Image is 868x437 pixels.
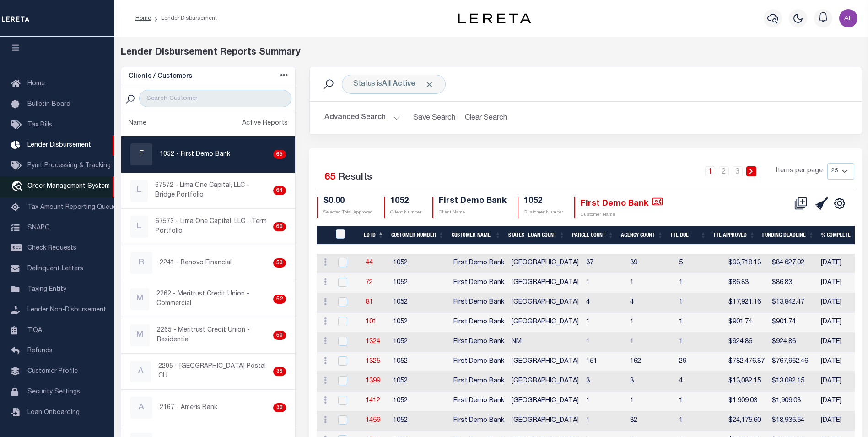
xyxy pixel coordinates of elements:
a: A2205 - [GEOGRAPHIC_DATA] Postal CU36 [121,354,296,389]
p: 67573 - Lima One Capital, LLC - Term Portfolio [156,217,270,236]
div: 30 [273,403,286,412]
td: 1052 [389,372,450,392]
a: 81 [366,299,373,306]
td: 1052 [389,333,450,352]
span: Lender Disbursement [27,142,91,148]
td: $901.74 [725,313,768,333]
td: 4 [626,293,675,313]
a: 101 [366,319,377,325]
span: Delinquent Letters [27,266,83,272]
td: First Demo Bank [450,254,508,273]
span: Tax Bills [27,122,52,128]
td: First Demo Bank [450,273,508,293]
span: TIQA [27,327,42,333]
span: Order Management System [27,183,110,190]
span: Pymt Processing & Tracking [27,163,111,169]
p: 2167 - Ameris Bank [160,403,217,413]
td: [GEOGRAPHIC_DATA] [508,254,582,273]
td: [GEOGRAPHIC_DATA] [508,392,582,411]
a: M2262 - Meritrust Credit Union - Commercial52 [121,281,296,317]
p: 2205 - [GEOGRAPHIC_DATA] Postal CU [158,362,270,381]
td: $86.83 [725,273,768,293]
td: 1 [582,411,626,431]
div: Status is [342,75,446,94]
td: First Demo Bank [450,411,508,431]
td: 1 [582,392,626,411]
td: 3 [582,372,626,392]
td: First Demo Bank [450,372,508,392]
th: Funding Deadline: activate to sort column ascending [759,226,818,245]
td: $13,082.15 [725,372,768,392]
h4: $0.00 [323,197,373,207]
th: Loan Count: activate to sort column ascending [524,226,568,245]
td: $86.83 [768,273,817,293]
td: $782,476.87 [725,352,768,372]
p: Customer Name [581,212,663,218]
th: LDID [330,226,360,245]
div: A [130,397,152,419]
td: 3 [626,372,675,392]
div: 60 [273,222,286,231]
span: Security Settings [27,389,80,395]
div: F [130,143,152,165]
p: 67572 - Lima One Capital, LLC - Bridge Portfolio [155,181,270,200]
h4: First Demo Bank [581,197,663,209]
a: 72 [366,279,373,286]
div: 50 [273,331,286,340]
a: 1459 [366,417,380,424]
th: Customer Name: activate to sort column ascending [448,226,505,245]
h4: First Demo Bank [439,197,507,207]
div: M [130,324,150,346]
td: $84,627.02 [768,254,817,273]
img: svg+xml;base64,PHN2ZyB4bWxucz0iaHR0cDovL3d3dy53My5vcmcvMjAwMC9zdmciIHBvaW50ZXItZXZlbnRzPSJub25lIi... [839,9,857,27]
span: 65 [324,173,335,182]
td: 1052 [389,293,450,313]
p: 2265 - Meritrust Credit Union - Residential [157,326,270,345]
td: [GEOGRAPHIC_DATA] [508,293,582,313]
th: Agency Count: activate to sort column ascending [617,226,667,245]
td: [GEOGRAPHIC_DATA] [508,273,582,293]
td: First Demo Bank [450,392,508,411]
button: Save Search [408,109,461,127]
div: 64 [273,186,286,195]
td: 4 [582,293,626,313]
td: 1 [582,333,626,352]
th: Ttl Due: activate to sort column ascending [667,226,710,245]
div: 65 [273,150,286,159]
td: 1052 [389,273,450,293]
a: 2 [719,166,729,176]
div: 53 [273,258,286,268]
div: Name [129,119,146,129]
th: Customer Number: activate to sort column ascending [388,226,448,245]
a: 1412 [366,398,380,404]
i: travel_explore [11,181,26,193]
span: Check Requests [27,245,76,251]
td: $17,921.16 [725,293,768,313]
td: 1 [582,273,626,293]
td: $901.74 [768,313,817,333]
td: $18,936.54 [768,411,817,431]
span: Bulletin Board [27,101,70,108]
a: R2241 - Renovo Financial53 [121,245,296,281]
p: 2262 - Meritrust Credit Union - Commercial [156,290,269,309]
input: Search Customer [139,90,291,107]
p: 2241 - Renovo Financial [160,258,232,268]
span: Refunds [27,348,53,354]
td: First Demo Bank [450,313,508,333]
a: F1052 - First Demo Bank65 [121,137,296,172]
a: L67572 - Lima One Capital, LLC - Bridge Portfolio64 [121,173,296,208]
span: Home [27,81,45,87]
span: Items per page [776,166,823,176]
td: [GEOGRAPHIC_DATA] [508,372,582,392]
td: 29 [675,352,725,372]
td: First Demo Bank [450,352,508,372]
td: [GEOGRAPHIC_DATA] [508,313,582,333]
div: Lender Disbursement Reports Summary [121,46,862,60]
a: M2265 - Meritrust Credit Union - Residential50 [121,317,296,353]
p: 1052 - First Demo Bank [160,150,230,159]
td: $1,909.03 [768,392,817,411]
td: 1 [626,333,675,352]
h5: Clients / Customers [129,73,192,81]
td: $13,842.47 [768,293,817,313]
a: 44 [366,260,373,266]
